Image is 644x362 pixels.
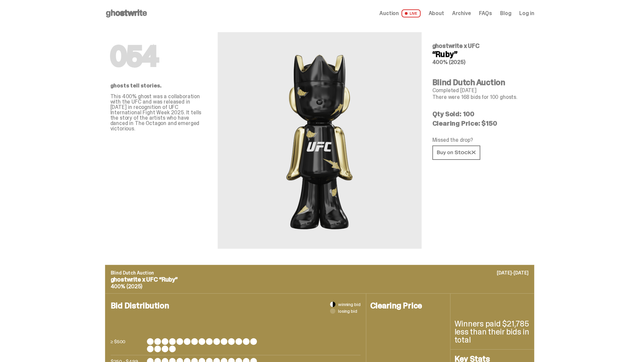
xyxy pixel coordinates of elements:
[280,48,360,233] img: UFC&ldquo;Ruby&rdquo;
[432,78,529,86] h4: Blind Dutch Auction
[454,320,530,344] p: Winners paid $21,785 less than their bids in total
[429,11,444,16] a: About
[379,9,420,17] a: Auction LIVE
[452,11,471,16] a: Archive
[479,11,492,16] a: FAQs
[432,111,529,117] p: Qty Sold: 100
[519,11,534,16] a: Log in
[432,50,529,58] h4: “Ruby”
[432,59,466,66] span: 400% (2025)
[497,270,528,275] p: [DATE]-[DATE]
[379,11,399,16] span: Auction
[432,95,529,100] p: There were 168 bids for 100 ghosts.
[111,338,144,352] p: ≥ $500
[432,42,480,50] span: ghostwrite x UFC
[370,302,446,310] h4: Clearing Price
[110,83,207,88] p: ghosts tell stories.
[338,309,357,313] span: losing bid
[432,137,529,143] p: Missed the drop?
[110,43,207,70] h1: 054
[111,302,361,331] h4: Bid Distribution
[111,270,529,275] p: Blind Dutch Auction
[432,120,529,127] p: Clearing Price: $150
[432,88,529,93] p: Completed [DATE]
[111,283,142,290] span: 400% (2025)
[500,11,511,16] a: Blog
[111,277,529,283] p: ghostwrite x UFC “Ruby”
[401,9,421,17] span: LIVE
[110,94,207,131] p: This 400% ghost was a collaboration with the UFC and was released in [DATE] in recognition of UFC...
[338,302,360,307] span: winning bid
